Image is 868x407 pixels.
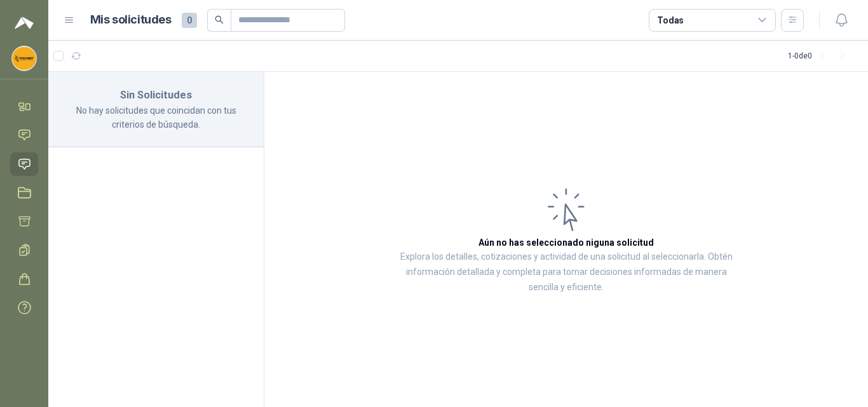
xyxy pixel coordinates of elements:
[788,46,853,66] div: 1 - 0 de 0
[215,15,224,24] span: search
[64,87,248,103] h3: Sin Solicitudes
[90,11,172,29] h1: Mis solicitudes
[478,236,654,250] h3: Aún no has seleccionado niguna solicitud
[657,13,684,27] div: Todas
[12,46,36,70] img: Company Logo
[64,103,248,131] p: No hay solicitudes que coincidan con tus criterios de búsqueda.
[182,13,197,28] span: 0
[391,250,741,295] p: Explora los detalles, cotizaciones y actividad de una solicitud al seleccionarla. Obtén informaci...
[15,15,34,30] img: Logo peakr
